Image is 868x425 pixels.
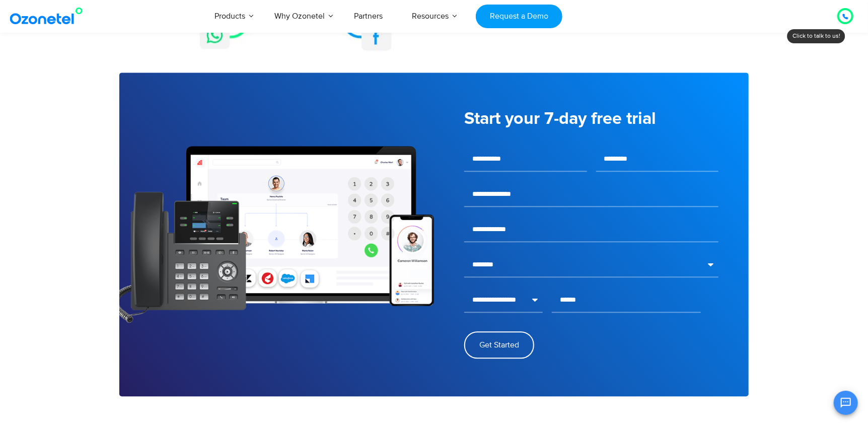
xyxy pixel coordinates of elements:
[834,391,858,415] button: Open chat
[464,331,534,359] button: Get Started
[476,5,562,28] a: Request a Demo
[464,110,718,127] h5: Start your 7-day free trial
[479,341,519,349] span: Get Started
